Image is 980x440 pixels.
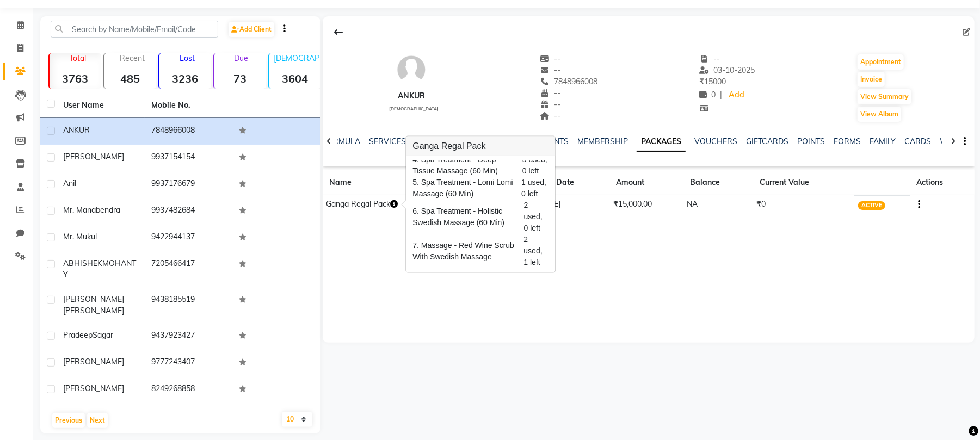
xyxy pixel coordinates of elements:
strong: 3604 [269,72,321,85]
input: Search by Name/Mobile/Email/Code [51,21,218,38]
th: Balance [683,170,753,195]
td: 9437923427 [145,323,233,350]
th: Current Value [753,170,854,195]
span: [PERSON_NAME] [63,306,124,315]
td: NA [683,195,753,214]
p: Lost [164,53,211,63]
td: ₹0 [753,195,854,214]
th: Amount [609,170,683,195]
span: ₹ [700,77,705,86]
span: ANKUR [63,125,90,135]
td: ₹15,000.00 [609,195,683,214]
th: End Date [534,170,609,195]
span: [PERSON_NAME] [63,357,124,367]
a: VOUCHERS [694,137,737,146]
a: MEMBERSHIP [577,137,628,146]
button: Invoice [858,72,885,87]
span: -- [540,100,561,109]
a: POINTS [797,137,825,146]
img: avatar [395,53,428,86]
span: -- [540,54,561,64]
p: Total [54,53,101,63]
span: anil [63,178,76,188]
span: -- [540,111,561,121]
p: Recent [109,53,156,63]
td: 7848966008 [145,118,233,145]
span: [PERSON_NAME] [63,383,124,393]
span: 7. Massage - Red Wine Scrub With Swedish Massage [412,239,517,262]
a: SERVICES [369,137,406,146]
span: 7848966008 [540,77,598,86]
th: Name [323,170,450,195]
h3: Ganga Regal Pack [406,137,555,156]
p: [DEMOGRAPHIC_DATA] [274,53,321,63]
span: 0 [700,90,716,100]
td: Ganga Regal Pack [323,195,450,214]
a: WALLET [940,137,971,146]
a: GIFTCARDS [746,137,788,146]
button: Next [87,413,108,428]
span: 5 used, 0 left [522,154,548,177]
td: 8249268858 [145,376,233,403]
button: Previous [52,413,85,428]
span: ABHISHEK [63,258,102,268]
span: 1 used, 0 left [521,177,548,200]
button: View Summary [858,89,911,104]
td: 9937482684 [145,198,233,225]
span: Mr. Mukul [63,232,97,241]
td: 7205466417 [145,251,233,287]
a: Add [727,88,746,103]
a: FAMILY [870,137,896,146]
td: 9422944137 [145,225,233,251]
td: 9937154154 [145,145,233,171]
span: [PERSON_NAME] [63,294,124,304]
strong: 485 [104,72,156,85]
span: 2 used, 0 left [524,200,549,234]
span: 5. Spa Treatment - Lomi Lomi Massage (60 Min) [412,177,515,200]
button: View Album [858,107,901,122]
strong: 3236 [159,72,211,85]
span: -- [540,65,561,75]
a: FORMS [834,137,861,146]
span: 4. Spa Treatment - Deep Tissue Massage (60 Min) [412,154,516,177]
th: Actions [910,170,975,195]
div: Back to Client [327,22,350,42]
span: 03-10-2025 [700,65,755,75]
th: User Name [57,93,145,118]
span: -- [540,88,561,98]
button: Appointment [858,54,904,70]
th: Mobile No. [145,93,233,118]
span: 6. Spa Treatment - Holistic Swedish Massage (60 Min) [412,205,517,228]
strong: 3763 [50,72,101,85]
a: Add Client [229,22,274,37]
a: CARDS [904,137,931,146]
strong: 73 [214,72,266,85]
td: 9777243407 [145,350,233,376]
a: PACKAGES [637,132,686,152]
span: -- [700,54,720,64]
p: Due [217,53,266,63]
span: Sagar [93,330,113,340]
span: | [720,89,723,101]
span: Pradeep [63,330,93,340]
div: ANKUR [385,90,439,102]
span: [DEMOGRAPHIC_DATA] [389,106,439,111]
a: FORMULA [323,137,360,146]
span: Mr. Manabendra [63,205,120,215]
td: [DATE] [534,195,609,214]
span: 2 used, 1 left [524,234,549,268]
td: 9438185519 [145,287,233,323]
td: 9937176679 [145,171,233,198]
span: 15000 [700,77,726,86]
span: [PERSON_NAME] [63,152,124,162]
span: ACTIVE [858,201,886,210]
